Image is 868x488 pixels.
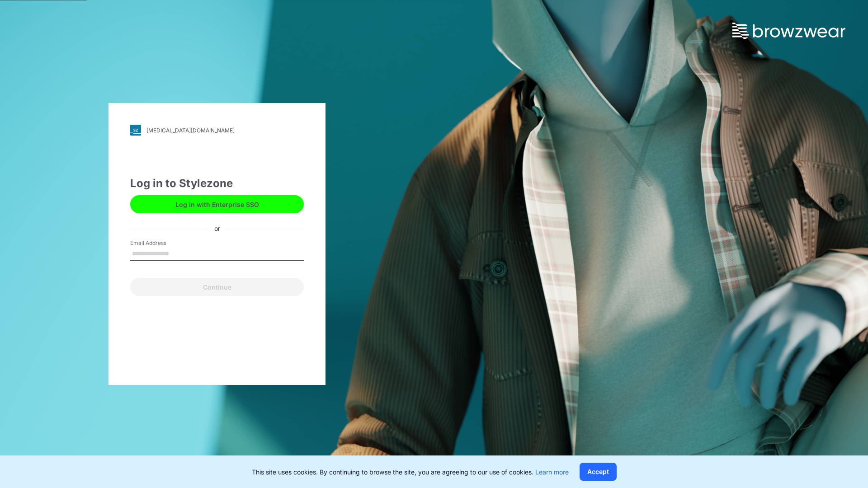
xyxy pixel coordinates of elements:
[130,239,193,247] label: Email Address
[146,127,235,134] div: [MEDICAL_DATA][DOMAIN_NAME]
[580,463,617,481] button: Accept
[130,175,304,192] div: Log in to Stylezone
[130,125,304,136] a: [MEDICAL_DATA][DOMAIN_NAME]
[252,467,569,477] p: This site uses cookies. By continuing to browse the site, you are agreeing to our use of cookies.
[130,125,141,136] img: svg+xml;base64,PHN2ZyB3aWR0aD0iMjgiIGhlaWdodD0iMjgiIHZpZXdCb3g9IjAgMCAyOCAyOCIgZmlsbD0ibm9uZSIgeG...
[207,223,227,233] div: or
[732,23,845,39] img: browzwear-logo.73288ffb.svg
[130,195,304,213] button: Log in with Enterprise SSO
[535,468,569,476] a: Learn more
